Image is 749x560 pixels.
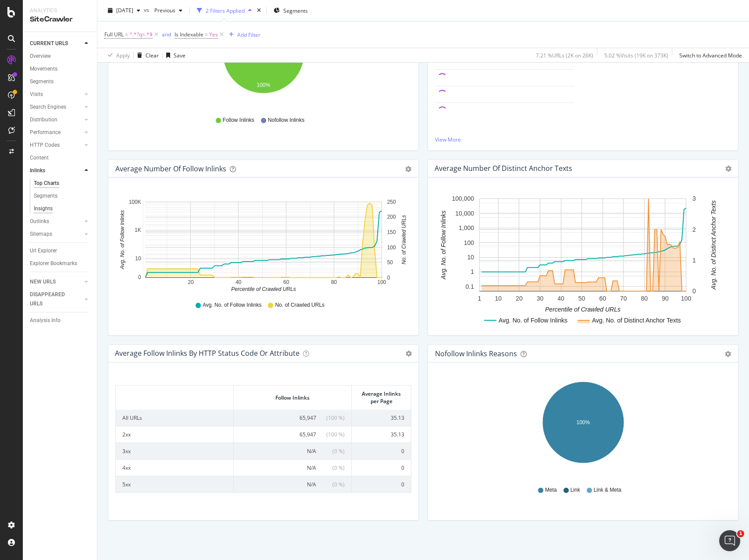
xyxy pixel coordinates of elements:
[30,230,52,239] div: Sitemaps
[34,204,53,213] div: Insights
[193,4,255,18] button: 2 Filters Applied
[352,459,411,476] td: 0
[283,279,289,285] text: 60
[467,254,474,261] text: 10
[116,459,234,476] td: 4xx
[679,51,742,59] div: Switch to Advanced Mode
[641,295,648,302] text: 80
[234,386,352,409] th: Follow Inlinks
[115,191,411,293] svg: A chart.
[175,31,203,38] span: Is Indexable
[231,286,296,292] text: Percentile of Crawled URLs
[676,48,742,62] button: Switch to Advanced Mode
[116,7,133,14] span: 2025 Oct. 2nd
[536,51,593,59] div: 7.21 % URLs ( 2K on 26K )
[662,295,669,302] text: 90
[30,153,91,163] a: Content
[104,48,130,62] button: Apply
[116,476,234,493] td: 5xx
[387,245,396,251] text: 100
[30,153,49,163] div: Content
[135,255,141,262] text: 10
[495,295,502,302] text: 10
[30,77,91,86] a: Segments
[471,269,474,276] text: 1
[283,7,308,14] span: Segments
[270,4,311,18] button: Segments
[30,115,57,124] div: Distribution
[30,316,91,325] a: Analysis Info
[188,279,194,285] text: 20
[478,295,481,302] text: 1
[30,64,57,74] div: Movements
[30,246,57,255] div: Url Explorer
[352,410,411,426] td: 35.13
[163,48,185,62] button: Save
[537,295,544,302] text: 30
[387,259,393,266] text: 50
[30,64,91,74] a: Movements
[116,51,130,59] div: Apply
[307,464,316,471] span: N/A
[116,410,234,426] td: All URLs
[257,82,271,88] text: 100%
[30,290,74,308] div: DISAPPEARED URLS
[719,530,740,551] iframe: Intercom live chat
[435,191,731,328] svg: A chart.
[300,431,316,438] span: 65,947
[692,195,696,202] text: 3
[162,30,171,39] button: and
[138,274,141,280] text: 0
[30,277,56,287] div: NEW URLS
[30,103,82,112] a: Search Engines
[435,376,731,478] svg: A chart.
[387,214,396,220] text: 200
[599,295,606,302] text: 60
[30,141,60,150] div: HTTP Codes
[318,414,345,422] span: ( 100 % )
[30,128,82,137] a: Performance
[604,51,668,59] div: 5.02 % Visits ( 19K on 373K )
[151,4,186,18] button: Previous
[405,166,411,172] div: gear
[577,419,590,425] text: 100%
[30,90,82,99] a: Visits
[592,317,681,324] text: Avg. No. of Distinct Anchor Texts
[30,166,82,175] a: Inlinks
[692,257,696,264] text: 1
[146,51,159,59] div: Clear
[255,6,263,15] div: times
[464,239,474,246] text: 100
[237,31,260,38] div: Add Filter
[30,14,90,25] div: SiteCrawler
[331,279,337,285] text: 80
[30,217,49,226] div: Outlinks
[129,199,141,205] text: 100K
[387,199,396,205] text: 250
[206,7,245,14] div: 2 Filters Applied
[318,481,345,488] span: ( 0 % )
[307,481,316,488] span: N/A
[34,191,57,201] div: Segments
[205,31,208,38] span: =
[275,301,325,309] span: No. of Crawled URLs
[30,7,90,14] div: Analytics
[116,426,234,443] td: 2xx
[119,210,125,270] text: Avg. No. of Follow Inlinks
[387,229,396,235] text: 150
[125,31,128,38] span: =
[352,476,411,493] td: 0
[116,493,234,509] td: noindex
[459,224,474,231] text: 1,000
[557,295,564,302] text: 40
[116,443,234,459] td: 3xx
[30,259,91,268] a: Explorer Bookmarks
[452,195,474,202] text: 100,000
[115,164,226,173] div: Average Number of Follow Inlinks
[30,259,77,268] div: Explorer Bookmarks
[30,103,66,112] div: Search Engines
[466,283,474,290] text: 0.1
[104,31,124,38] span: Full URL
